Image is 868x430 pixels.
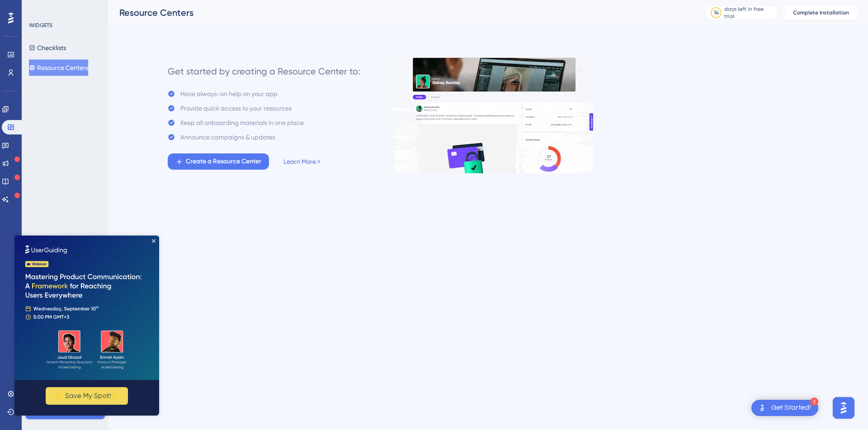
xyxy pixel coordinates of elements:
div: Get Started! [771,403,811,413]
button: Resource Centers [29,60,88,76]
div: Keep all onboarding materials in one place [180,117,304,128]
div: Get started by creating a Resource Center to: [168,65,360,78]
button: Checklists [29,40,66,56]
div: Close Preview [137,4,141,7]
div: Provide quick access to your resources [180,103,292,114]
button: Create a Resource Center [168,153,269,170]
span: Create a Resource Center [186,156,261,167]
img: 0356d1974f90e2cc51a660023af54dec.gif [394,54,594,174]
div: Announce campaigns & updates [180,132,275,143]
div: Open Get Started! checklist, remaining modules: 3 [751,400,818,416]
div: 3 [810,398,818,406]
span: Complete Installation [793,9,849,16]
div: Have always-on help on your app [180,88,278,99]
button: ✨ Save My Spot!✨ [31,152,113,169]
div: 14 [714,9,719,16]
iframe: UserGuiding AI Assistant Launcher [830,394,857,421]
div: days left in free trial [724,5,774,20]
div: WIDGETS [29,22,52,29]
div: Resource Centers [119,6,683,19]
button: Complete Installation [785,5,857,20]
img: launcher-image-alternative-text [757,402,768,413]
a: Learn More > [283,156,321,167]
